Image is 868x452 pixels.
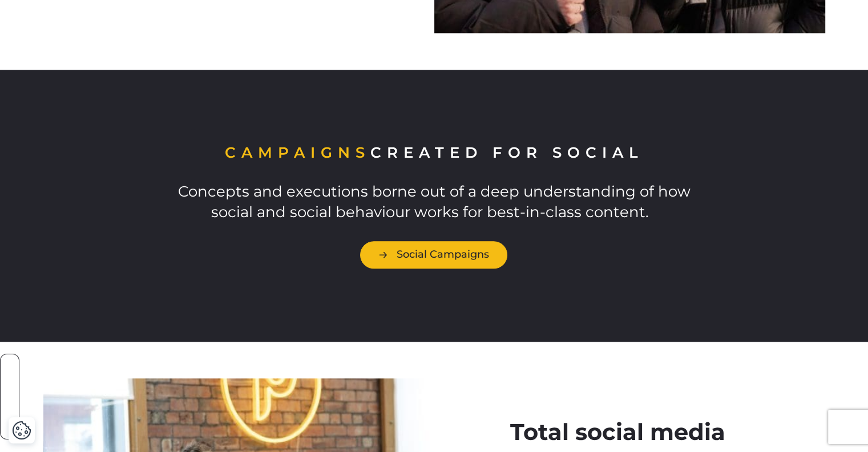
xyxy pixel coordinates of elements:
[360,241,507,268] a: Social Campaigns
[177,182,690,221] span: Concepts and executions borne out of a deep understanding of how social and social behaviour work...
[176,143,692,163] h2: created for social
[645,203,648,221] span: .
[12,421,31,440] button: Cookie Settings
[224,143,370,162] span: Campaigns
[12,421,31,440] img: Revisit consent button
